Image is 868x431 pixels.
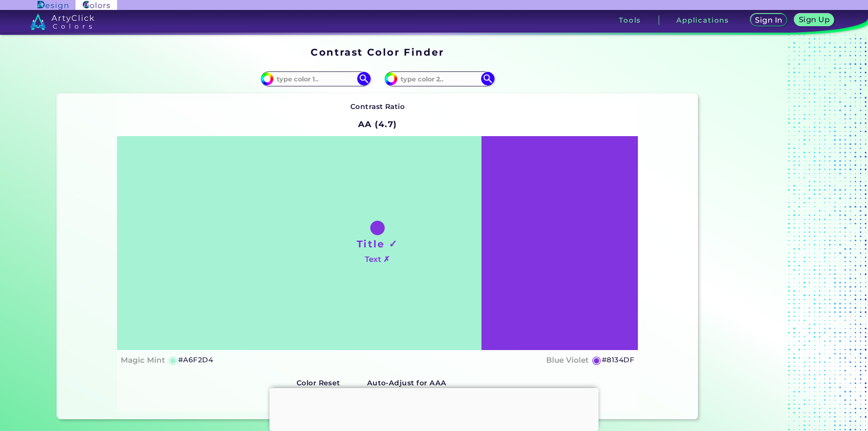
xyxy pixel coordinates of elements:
[798,16,830,24] h5: Sign Up
[592,355,602,365] h5: ◉
[367,379,447,387] strong: Auto-Adjust for AAA
[297,379,340,387] strong: Color Reset
[365,253,390,266] h4: Text ✗
[619,17,641,24] h3: Tools
[269,388,599,429] iframe: Advertisement
[30,14,94,30] img: logo_artyclick_colors_white.svg
[178,354,213,366] h5: #A6F2D4
[546,354,589,367] h4: Blue Violet
[168,355,178,365] h5: ◉
[702,43,815,423] iframe: Advertisement
[354,114,401,134] h2: AA (4.7)
[602,354,634,366] h5: #8134DF
[357,72,371,85] img: icon search
[481,72,495,85] img: icon search
[676,17,729,24] h3: Applications
[397,73,481,85] input: type color 2..
[311,45,444,59] h1: Contrast Color Finder
[38,1,68,9] img: ArtyClick Design logo
[755,16,783,24] h5: Sign In
[794,14,835,27] a: Sign Up
[750,14,788,27] a: Sign In
[274,73,358,85] input: type color 1..
[357,237,398,251] h1: Title ✓
[350,102,405,111] strong: Contrast Ratio
[121,354,165,367] h4: Magic Mint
